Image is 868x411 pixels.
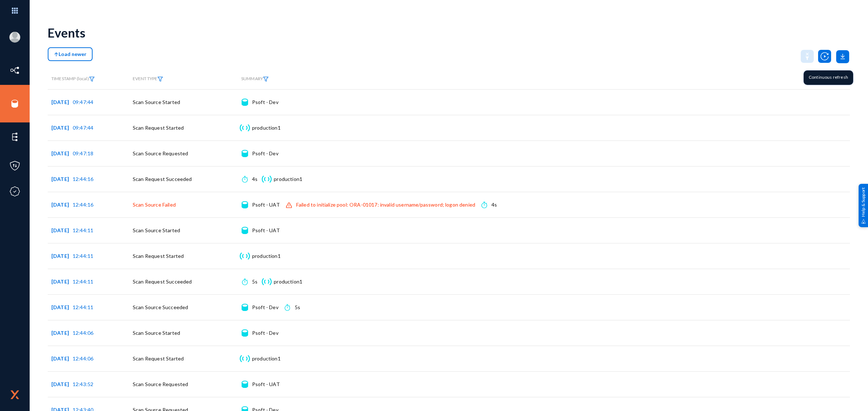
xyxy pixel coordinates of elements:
[48,25,85,40] div: Events
[51,253,73,259] span: [DATE]
[252,329,278,337] div: Psoft - Dev
[73,355,93,362] span: 12:44:06
[157,77,163,82] img: icon-filter.svg
[252,355,281,362] div: production1
[9,186,20,197] img: icon-compliance.svg
[252,201,280,208] div: Psoft - UAT
[4,3,26,18] img: app launcher
[51,176,73,182] span: [DATE]
[48,47,93,61] button: Load newer
[51,304,73,310] span: [DATE]
[242,201,248,208] img: icon-source.svg
[133,278,192,285] span: Scan Request Succeeded
[239,124,251,131] img: icon-sensor.svg
[51,330,73,336] span: [DATE]
[9,98,20,109] img: icon-sources.svg
[133,355,184,362] span: Scan Request Started
[242,99,248,106] img: icon-source.svg
[133,99,180,105] span: Scan Source Started
[51,76,95,81] span: TIMESTAMP (local)
[51,227,73,233] span: [DATE]
[9,32,20,43] img: blank-profile-picture.png
[481,201,487,208] img: icon-time.svg
[492,201,497,208] div: 4s
[73,381,93,387] span: 12:43:52
[51,202,73,208] span: [DATE]
[285,304,290,311] img: icon-time.svg
[73,99,93,105] span: 09:47:44
[261,278,273,285] img: icon-sensor.svg
[242,304,248,311] img: icon-source.svg
[242,278,247,285] img: icon-time.svg
[252,278,258,285] div: 5s
[242,381,248,388] img: icon-source.svg
[252,252,281,260] div: production1
[295,304,300,311] div: 5s
[73,150,93,156] span: 09:47:18
[51,278,73,285] span: [DATE]
[89,77,95,82] img: icon-filter.svg
[133,176,192,182] span: Scan Request Succeeded
[239,355,251,362] img: icon-sensor.svg
[9,160,20,171] img: icon-policies.svg
[242,176,247,183] img: icon-time.svg
[274,278,302,285] div: production1
[133,304,188,310] span: Scan Source Succeeded
[133,125,184,131] span: Scan Request Started
[242,150,248,157] img: icon-source.svg
[73,253,93,259] span: 12:44:11
[861,219,866,224] img: help_support.svg
[818,50,831,63] img: icon-utility-autoscan.svg
[252,176,258,183] div: 4s
[133,253,184,259] span: Scan Request Started
[73,330,93,336] span: 12:44:06
[51,355,73,362] span: [DATE]
[9,131,20,142] img: icon-elements.svg
[242,329,248,337] img: icon-source.svg
[73,202,93,208] span: 12:44:16
[9,65,20,76] img: icon-inventory.svg
[54,51,86,57] span: Load newer
[133,202,176,208] span: Scan Source Failed
[239,252,251,260] img: icon-sensor.svg
[51,381,73,387] span: [DATE]
[73,304,93,310] span: 12:44:11
[51,99,73,105] span: [DATE]
[263,77,269,82] img: icon-filter.svg
[859,184,868,227] div: Help & Support
[133,150,188,156] span: Scan Source Requested
[274,176,302,183] div: production1
[73,278,93,285] span: 12:44:11
[804,70,853,85] div: Continuous refresh
[242,227,248,234] img: icon-source.svg
[133,227,180,233] span: Scan Source Started
[51,125,73,131] span: [DATE]
[252,304,278,311] div: Psoft - Dev
[133,76,163,82] span: EVENT TYPE
[73,227,93,233] span: 12:44:11
[241,76,269,81] span: SUMMARY
[261,176,273,183] img: icon-sensor.svg
[73,125,93,131] span: 09:47:44
[252,150,278,157] div: Psoft - Dev
[54,52,59,57] img: icon-arrow-above.svg
[252,124,281,131] div: production1
[73,176,93,182] span: 12:44:16
[51,150,73,156] span: [DATE]
[252,99,278,106] div: Psoft - Dev
[133,330,180,336] span: Scan Source Started
[252,381,280,388] div: Psoft - UAT
[296,201,475,208] div: Failed to initialize pool: ORA-01017: invalid username/password; logon denied
[133,381,188,387] span: Scan Source Requested
[252,227,280,234] div: Psoft - UAT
